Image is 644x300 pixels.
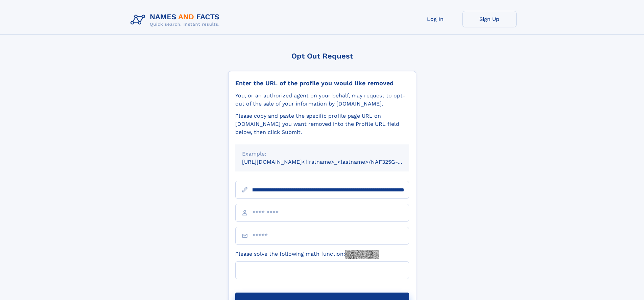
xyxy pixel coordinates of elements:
[128,11,225,29] img: Logo Names and Facts
[228,52,416,60] div: Opt Out Request
[235,79,409,87] div: Enter the URL of the profile you would like removed
[235,92,409,108] div: You, or an authorized agent on your behalf, may request to opt-out of the sale of your informatio...
[242,159,422,165] small: [URL][DOMAIN_NAME]<firstname>_<lastname>/NAF325G-xxxxxxxx
[462,11,517,27] a: Sign Up
[235,112,409,136] div: Please copy and paste the specific profile page URL on [DOMAIN_NAME] you want removed into the Pr...
[242,150,402,158] div: Example:
[235,250,379,259] label: Please solve the following math function:
[408,11,462,27] a: Log In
